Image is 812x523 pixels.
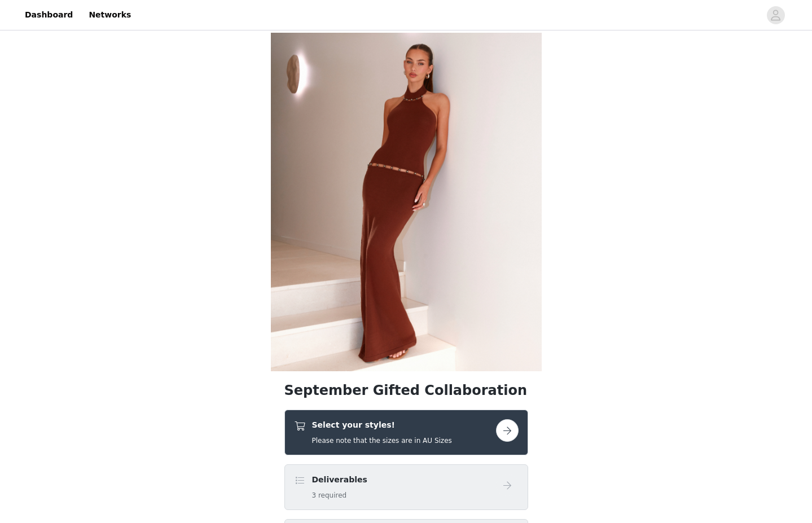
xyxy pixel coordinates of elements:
[18,2,80,28] a: Dashboard
[284,380,528,401] h1: September Gifted Collaboration
[271,33,542,371] img: campaign image
[82,2,138,28] a: Networks
[312,436,452,446] h5: Please note that the sizes are in AU Sizes
[312,419,452,431] h4: Select your styles!
[312,490,367,500] h5: 3 required
[770,6,781,24] div: avatar
[312,474,367,486] h4: Deliverables
[284,410,528,455] div: Select your styles!
[284,464,528,510] div: Deliverables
